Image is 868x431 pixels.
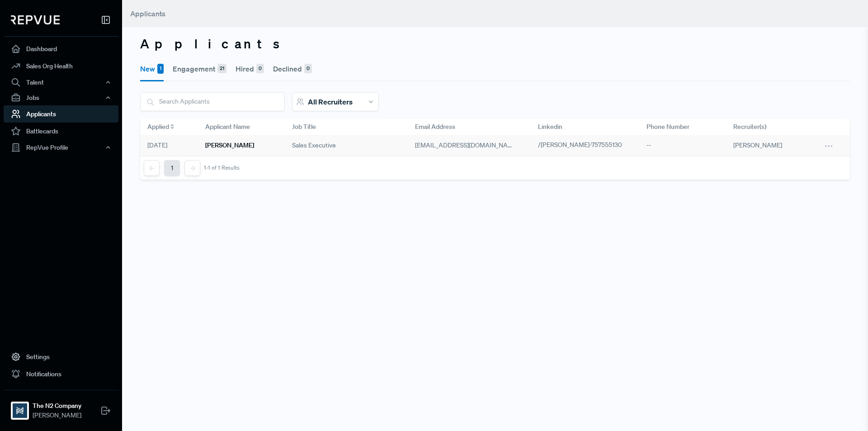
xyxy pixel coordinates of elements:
nav: pagination [144,160,240,176]
strong: The N2 Company [33,401,81,411]
button: Hired0 [236,56,264,81]
a: Dashboard [4,40,118,57]
img: The N2 Company [13,403,27,418]
button: Talent [4,75,118,90]
span: Applicant Name [205,122,250,132]
a: Battlecards [4,123,118,140]
h3: Applicants [140,36,850,52]
div: Toggle SortBy [140,118,198,136]
span: [EMAIL_ADDRESS][DOMAIN_NAME] [415,141,519,149]
div: -- [639,136,726,156]
a: Sales Org Health [4,57,118,75]
span: Applied [147,122,169,132]
button: 1 [164,160,180,176]
a: Notifications [4,365,118,383]
a: Applicants [4,105,118,123]
span: Sales Executive [292,141,336,150]
div: 21 [217,64,226,74]
button: Jobs [4,90,118,105]
div: [DATE] [140,136,198,156]
button: Previous [144,160,160,176]
span: Job Title [292,122,316,132]
h6: [PERSON_NAME] [205,142,254,149]
span: Email Address [415,122,455,132]
span: Applicants [130,9,165,18]
button: New1 [140,56,164,81]
img: RepVue [11,15,60,24]
button: Declined0 [273,56,312,81]
div: 0 [304,64,312,74]
a: /[PERSON_NAME]-757555130 [538,141,632,149]
span: Recruiter(s) [733,122,766,132]
button: RepVue Profile [4,140,118,155]
span: Phone Number [646,122,689,132]
input: Search Applicants [141,93,284,110]
span: Linkedin [538,122,562,132]
span: [PERSON_NAME] [33,411,81,420]
span: [PERSON_NAME] [733,141,782,149]
div: 1-1 of 1 Results [204,165,240,171]
a: The N2 CompanyThe N2 Company[PERSON_NAME] [4,390,118,424]
span: /[PERSON_NAME]-757555130 [538,141,622,149]
div: 1 [157,64,164,74]
span: All Recruiters [308,97,353,106]
div: 0 [256,64,264,74]
a: Settings [4,348,118,365]
button: Next [184,160,200,176]
button: Engagement21 [173,56,226,81]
